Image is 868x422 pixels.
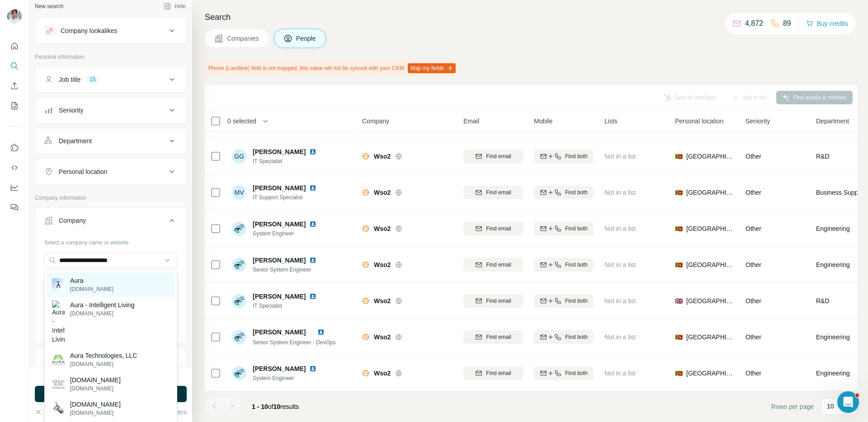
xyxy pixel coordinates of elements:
[232,294,246,308] img: Avatar
[675,333,683,342] span: 🇱🇰
[816,117,849,126] span: Department
[463,150,523,163] button: Find email
[7,179,22,196] button: Dashboard
[7,58,22,74] button: Search
[686,224,735,233] span: [GEOGRAPHIC_DATA]
[362,189,369,196] img: Logo of Wso2
[745,189,761,196] span: Other
[374,224,391,233] span: Wso2
[7,9,22,23] img: Avatar
[463,117,479,126] span: Email
[7,140,22,156] button: Use Surfe on LinkedIn
[86,75,99,84] div: 15
[686,188,735,197] span: [GEOGRAPHIC_DATA]
[534,366,594,380] button: Find both
[374,369,391,378] span: Wso2
[252,403,299,410] span: results
[362,297,369,305] img: Logo of Wso2
[675,296,683,305] span: 🇬🇧
[463,222,523,235] button: Find email
[374,152,391,161] span: Wso2
[232,366,246,380] img: Avatar
[52,378,65,390] img: aura.com.hk
[565,188,588,197] span: Find both
[59,106,83,115] div: Seniority
[70,384,121,393] p: [DOMAIN_NAME]
[70,300,134,309] p: Aura - Intelligent Living
[816,296,830,305] span: R&D
[745,261,761,268] span: Other
[7,159,22,176] button: Use Surfe API
[534,330,594,344] button: Find both
[783,18,791,29] p: 89
[35,53,187,61] p: Personal information
[35,386,187,402] button: Run search
[70,285,113,293] p: [DOMAIN_NAME]
[745,153,761,160] span: Other
[806,17,848,30] button: Buy credits
[253,230,327,238] span: System Engineer
[205,61,458,76] div: Phone (Landline) field is not mapped, this value will not be synced with your CRM
[486,225,511,233] span: Find email
[686,296,735,305] span: [GEOGRAPHIC_DATA]
[362,370,369,377] img: Logo of Wso2
[309,365,316,372] img: LinkedIn logo
[837,391,859,413] iframe: Intercom live chat
[232,258,246,272] img: Avatar
[604,225,636,232] span: Not in a list
[70,351,137,360] p: Aura Technologies, LLC
[374,333,391,342] span: Wso2
[44,235,177,247] div: Select a company name or website
[534,150,594,163] button: Find both
[604,261,636,268] span: Not in a list
[604,153,636,160] span: Not in a list
[7,199,22,216] button: Feedback
[675,224,683,233] span: 🇱🇰
[70,375,121,384] p: [DOMAIN_NAME]
[745,297,761,305] span: Other
[232,330,246,344] img: Avatar
[253,302,327,310] span: IT Specialist
[675,117,723,126] span: Personal location
[268,403,274,410] span: of
[686,333,735,342] span: [GEOGRAPHIC_DATA]
[604,117,618,126] span: Lists
[35,2,63,10] div: New search
[816,369,850,378] span: Engineering
[252,403,268,410] span: 1 - 10
[317,328,325,336] img: LinkedIn logo
[70,400,121,409] p: [DOMAIN_NAME]
[374,188,391,197] span: Wso2
[205,11,857,23] h4: Search
[565,225,588,233] span: Find both
[686,152,735,161] span: [GEOGRAPHIC_DATA]
[463,186,523,199] button: Find email
[232,221,246,236] img: Avatar
[362,333,369,341] img: Logo of Wso2
[604,189,636,196] span: Not in a list
[70,409,121,417] p: [DOMAIN_NAME]
[816,260,850,269] span: Engineering
[35,130,186,152] button: Department
[274,403,281,410] span: 10
[565,152,588,160] span: Find both
[675,260,683,269] span: 🇱🇰
[59,167,107,176] div: Personal location
[253,374,327,382] span: System Engineer
[35,194,187,202] p: Company information
[486,261,511,269] span: Find email
[61,26,117,35] div: Company lookalikes
[486,369,511,377] span: Find email
[463,294,523,308] button: Find email
[745,333,761,341] span: Other
[362,225,369,232] img: Logo of Wso2
[253,364,306,373] span: [PERSON_NAME]
[771,402,814,411] span: Rows per page
[686,260,735,269] span: [GEOGRAPHIC_DATA]
[604,370,636,377] span: Not in a list
[463,366,523,380] button: Find email
[232,149,246,164] div: GG
[486,152,511,160] span: Find email
[35,210,186,235] button: Company
[565,369,588,377] span: Find both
